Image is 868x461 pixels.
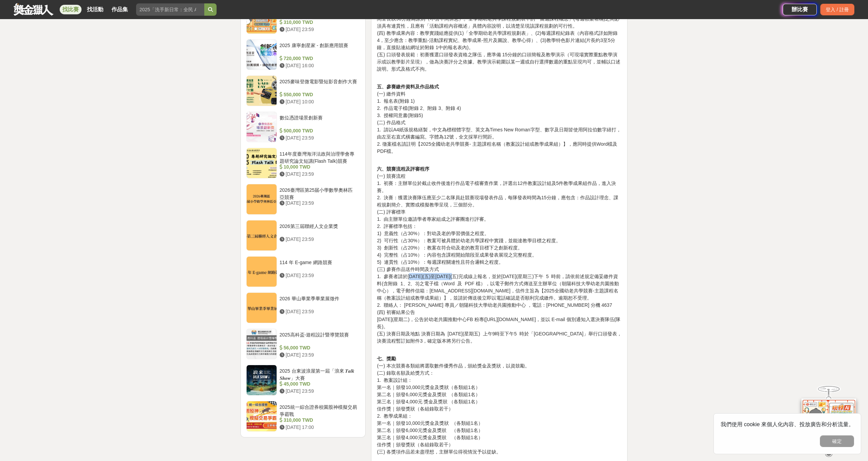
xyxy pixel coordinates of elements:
p: (三) 教案設計內容：教案設計組根據教案「主題課程名稱」應設計一整個學期至少 16 週（4 個月）的「全學期幼老共學課程規劃表」（內容格式詳如附錄 2）及「全學期幼老共學課程週教案」（內容格式詳... [377,1,622,80]
a: 114 年 E-game 網路競賽 [DATE] 23:59 [246,256,360,287]
img: d2146d9a-e6f6-4337-9592-8cefde37ba6b.png [801,399,856,444]
div: 2025 康寧創星家 - 創新應用競賽 [280,42,357,55]
div: [DATE] 23:59 [280,236,357,243]
div: 2026臺灣區第25届小學數學奧林匹亞競賽 [280,187,357,200]
p: (一) 競賽流程 1. 初賽：主辦單位於截止收件後進行作品電子檔審查作業，評選出12件教案設計組及5件教學成果組作品，進入決賽。 2. 決賽：獲選決賽隊伍應至少二名隊員赴競賽現場發表作品，每隊發... [377,165,622,352]
div: 550,000 TWD [280,91,357,98]
a: 作品集 [109,5,131,14]
a: 2025統一綜合證券校園股神模擬交易爭霸戰 310,000 TWD [DATE] 17:00 [246,401,360,432]
div: [DATE] 23:59 [280,200,357,207]
span: 我們使用 cookie 來個人化內容、投放廣告和分析流量。 [721,421,854,427]
strong: 五、參賽繳件資料及作品格式 [377,84,439,89]
div: [DATE] 23:59 [280,171,357,178]
input: 2025「洗手新日常：全民 ALL IN」洗手歌全台徵選 [136,3,204,16]
div: [DATE] 16:00 [280,62,357,69]
div: 114 年 E-game 網路競賽 [280,259,357,272]
div: [DATE] 10:00 [280,98,357,105]
div: 114年度臺灣海洋法政與治理學會專題研究論文短講(Flash Talk)競賽 [280,150,357,163]
strong: 七、獎勵 [377,356,396,361]
a: 114年度臺灣海洋法政與治理學會專題研究論文短講(Flash Talk)競賽 10,000 TWD [DATE] 23:59 [246,148,360,178]
a: 2025 台東波浪屋第一屆「浪來 𝑻𝒂𝒍𝒌 𝑺𝒉𝒐𝒘」大賽 45,000 TWD [DATE] 23:59 [246,365,360,395]
a: 找比賽 [60,5,82,14]
a: 2026第三屆聯經人文企業獎 [DATE] 23:59 [246,220,360,251]
div: 10,000 TWD [280,163,357,171]
a: 辦比賽 [783,4,817,15]
div: 2026 華山畢業季畢業展徵件 [280,295,357,308]
div: 56,000 TWD [280,344,357,351]
div: 2026第三屆聯經人文企業獎 [280,223,357,236]
div: [DATE] 17:00 [280,424,357,431]
div: [DATE] 23:59 [280,272,357,279]
div: 2025高科盃-遊程設計暨導覽競賽 [280,331,357,344]
a: 2026臺灣區第25届小學數學奧林匹亞競賽 [DATE] 23:59 [246,184,360,215]
div: 2025 台東波浪屋第一屆「浪來 𝑻𝒂𝒍𝒌 𝑺𝒉𝒐𝒘」大賽 [280,368,357,380]
a: 2025 康寧創星家 - 創新應用競賽 720,000 TWD [DATE] 16:00 [246,39,360,70]
div: 45,000 TWD [280,380,357,388]
div: [DATE] 23:59 [280,26,357,33]
div: [DATE] 23:59 [280,134,357,142]
div: 310,000 TWD [280,417,357,424]
div: 720,000 TWD [280,55,357,62]
a: 2025高科盃-遊程設計暨導覽競賽 56,000 TWD [DATE] 23:59 [246,329,360,359]
strong: 六、競賽流程及評審程序 [377,166,429,172]
div: 登入 / 註冊 [820,4,854,15]
a: 2026 華山畢業季畢業展徵件 [DATE] 23:59 [246,292,360,323]
div: 310,000 TWD [280,19,357,26]
div: 數位憑證場景創新賽 [280,114,357,127]
a: 數位憑證場景創新賽 500,000 TWD [DATE] 23:59 [246,112,360,142]
div: 2025統一綜合證券校園股神模擬交易爭霸戰 [280,404,357,417]
div: 500,000 TWD [280,127,357,134]
a: 2025麥味登微電影暨短影音創作大賽 550,000 TWD [DATE] 10:00 [246,75,360,106]
a: 找活動 [84,5,106,14]
div: [DATE] 23:59 [280,351,357,359]
div: [DATE] 23:59 [280,308,357,315]
button: 確定 [820,435,854,447]
div: [DATE] 23:59 [280,388,357,395]
p: (一) 繳件資料 1. 報名表(附錄 1) 2. 作品電子檔(附錄 2、附錄 3、附錄 4) 3. 授權同意書(附錄5) (二) 作品格式 1. 請以A4紙張規格繕製，中文為標楷體字型、英文為T... [377,83,622,162]
div: 2025麥味登微電影暨短影音創作大賽 [280,78,357,91]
